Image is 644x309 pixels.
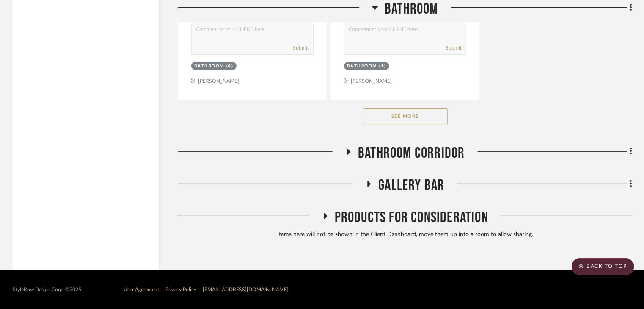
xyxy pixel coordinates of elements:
button: Submit [293,44,309,52]
div: Bathroom [347,63,377,70]
span: Products For Consideration [335,209,488,227]
div: StyleRow Design Corp. ©2025 [13,287,81,293]
div: Bathroom [194,63,224,70]
a: User Agreement [124,287,159,292]
a: Privacy Policy [165,287,196,292]
div: (1) [379,63,386,70]
span: Bathroom Corridor [358,144,465,162]
div: Items here will not be shown in the Client Dashboard, move them up into a room to allow sharing. [178,230,632,239]
a: [EMAIL_ADDRESS][DOMAIN_NAME] [203,287,289,292]
span: Gallery Bar [378,176,444,195]
scroll-to-top-button: BACK TO TOP [572,258,634,275]
div: (4) [226,63,234,70]
button: Submit [446,44,462,52]
button: See More [363,108,448,125]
